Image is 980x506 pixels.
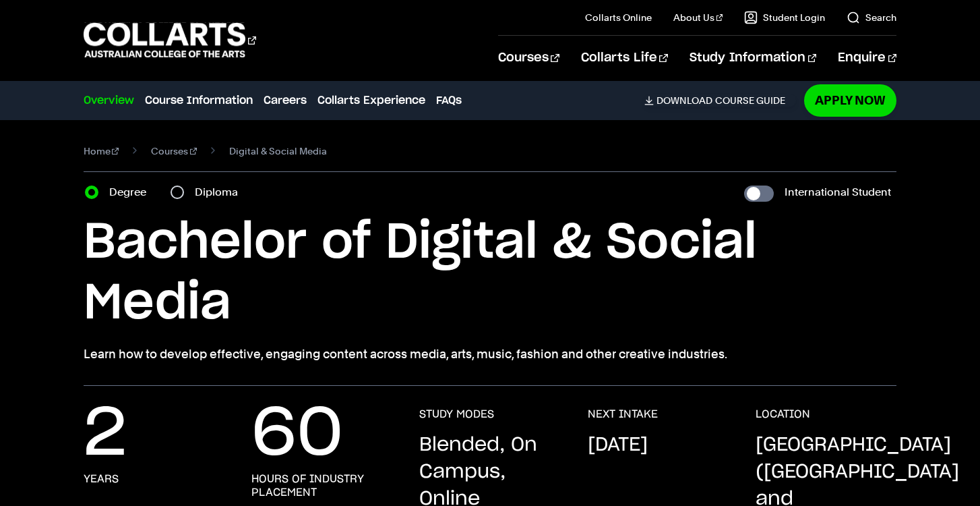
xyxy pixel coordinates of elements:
[251,407,343,461] p: 60
[229,142,327,161] span: Digital & Social Media
[588,407,658,421] h3: NEXT INTAKE
[151,142,197,161] a: Courses
[581,36,668,80] a: Collarts Life
[436,92,462,109] a: FAQs
[673,11,723,24] a: About Us
[804,84,896,116] a: Apply Now
[498,36,559,80] a: Courses
[690,36,816,80] a: Study Information
[744,11,825,24] a: Student Login
[251,472,392,499] h3: hours of industry placement
[109,183,154,202] label: Degree
[84,92,134,109] a: Overview
[84,345,897,364] p: Learn how to develop effective, engaging content across media, arts, music, fashion and other cre...
[419,407,494,421] h3: STUDY MODES
[84,407,127,461] p: 2
[656,94,712,107] span: Download
[84,21,256,59] div: Go to homepage
[588,432,648,459] p: [DATE]
[756,407,810,421] h3: LOCATION
[838,36,896,80] a: Enquire
[84,142,119,161] a: Home
[145,92,253,109] a: Course Information
[84,213,897,334] h1: Bachelor of Digital & Social Media
[847,11,896,24] a: Search
[195,183,246,202] label: Diploma
[585,11,652,24] a: Collarts Online
[785,183,891,202] label: International Student
[264,92,307,109] a: Careers
[317,92,425,109] a: Collarts Experience
[84,472,119,486] h3: years
[644,94,796,107] a: DownloadCourse Guide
